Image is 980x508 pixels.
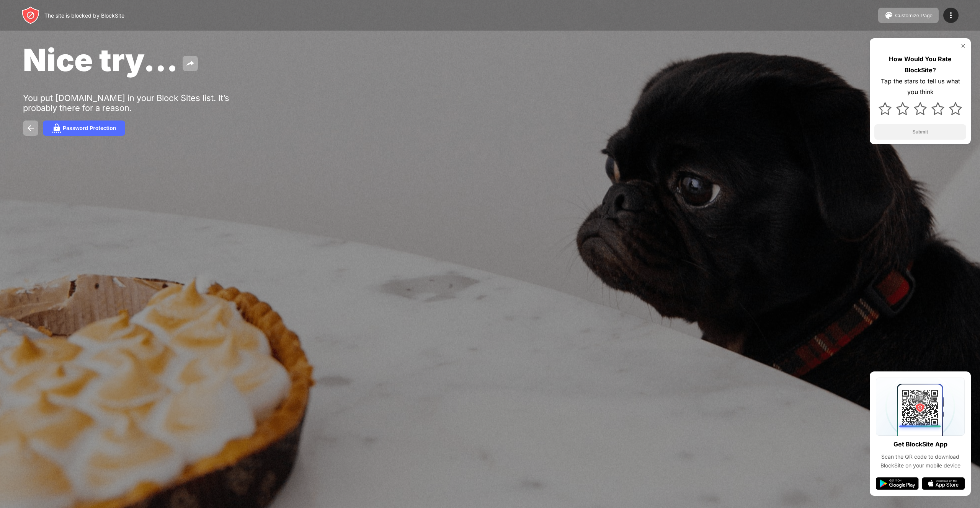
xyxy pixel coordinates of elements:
div: Customize Page [895,13,933,18]
div: Tap the stars to tell us what you think [874,76,966,98]
img: star.svg [949,102,962,115]
div: Scan the QR code to download BlockSite on your mobile device [876,453,965,470]
div: How Would You Rate BlockSite? [874,54,966,76]
img: star.svg [914,102,927,115]
img: app-store.svg [922,477,965,490]
img: header-logo.svg [21,6,40,24]
img: google-play.svg [876,477,919,490]
img: share.svg [186,59,195,68]
div: Password Protection [63,125,116,131]
img: menu-icon.svg [946,11,955,20]
div: The site is blocked by BlockSite [44,12,124,19]
img: star.svg [896,102,909,115]
img: pallet.svg [884,11,893,20]
span: Nice try... [23,41,178,78]
div: You put [DOMAIN_NAME] in your Block Sites list. It’s probably there for a reason. [23,93,260,113]
button: Password Protection [43,120,125,136]
img: password.svg [52,124,61,133]
img: star.svg [879,102,892,115]
iframe: Banner [23,412,204,499]
img: back.svg [26,124,35,133]
button: Customize Page [878,8,939,23]
img: rate-us-close.svg [960,43,966,49]
img: star.svg [931,102,944,115]
img: qrcode.svg [876,378,965,436]
button: Submit [874,124,966,140]
div: Get BlockSite App [893,439,947,450]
